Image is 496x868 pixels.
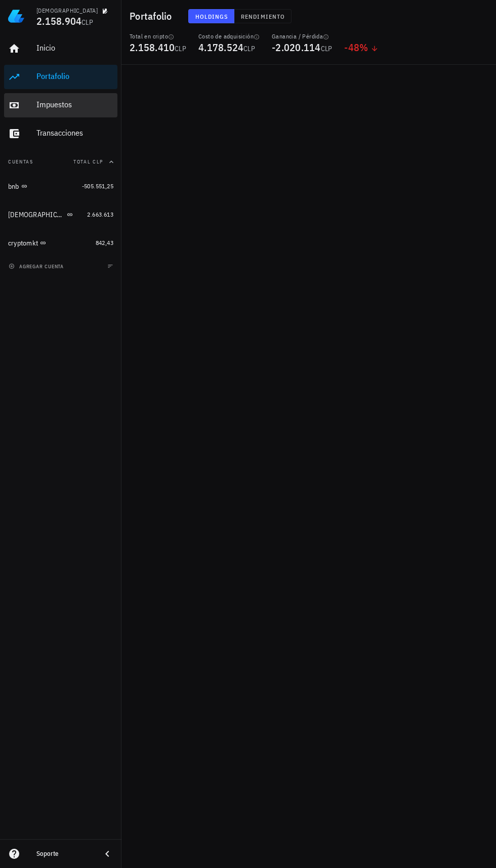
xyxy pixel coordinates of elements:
span: % [359,40,368,54]
span: 4.178.524 [198,40,243,54]
div: -48 [344,43,378,53]
span: 2.663.613 [87,211,113,218]
div: Total en cripto [130,32,186,40]
span: CLP [81,18,93,27]
h1: Portafolio [130,8,176,24]
div: [DEMOGRAPHIC_DATA] [36,7,98,15]
span: Rendimiento [240,13,285,20]
span: -2.020.114 [272,40,321,54]
span: 842,43 [96,239,113,246]
span: -505.551,25 [82,182,113,190]
button: CuentasTotal CLP [4,150,117,174]
a: Impuestos [4,93,117,117]
button: agregar cuenta [6,261,68,271]
span: CLP [175,44,186,53]
span: CLP [321,44,333,53]
span: Holdings [195,13,228,20]
img: LedgiFi [8,8,24,24]
span: CLP [243,44,255,53]
div: cryptomkt [8,239,38,247]
div: [DEMOGRAPHIC_DATA] TOTAL [8,211,65,219]
span: agregar cuenta [11,263,64,270]
button: Holdings [188,9,235,23]
a: [DEMOGRAPHIC_DATA] TOTAL 2.663.613 [4,202,117,227]
span: Total CLP [73,158,103,165]
a: cryptomkt 842,43 [4,231,117,255]
span: 2.158.904 [36,14,81,28]
div: Inicio [36,43,113,53]
a: Portafolio [4,65,117,89]
div: Portafolio [36,71,113,81]
a: Inicio [4,36,117,61]
div: Soporte [36,850,93,858]
div: bnb [8,182,19,191]
div: Impuestos [36,100,113,109]
div: Transacciones [36,128,113,138]
div: Costo de adquisición [198,32,260,40]
a: Transacciones [4,121,117,146]
div: avatar [474,8,490,24]
button: Rendimiento [234,9,292,23]
div: Ganancia / Pérdida [272,32,332,40]
span: 2.158.410 [130,40,175,54]
a: bnb -505.551,25 [4,174,117,198]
